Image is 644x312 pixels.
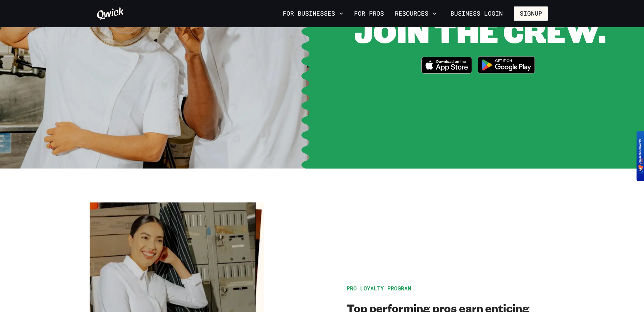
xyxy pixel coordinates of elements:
span: JOIN THE CREW. [354,12,606,51]
a: Business Login [445,6,509,21]
a: Download on the App Store [421,57,472,76]
button: For Businesses [280,8,346,19]
button: Resources [392,8,439,19]
a: For Pros [351,8,387,19]
img: BKR5lM0sgkDqAAAAAElFTkSuQmCC [638,139,643,174]
img: Get it on Google Play [474,52,539,78]
span: Pro Loyalty Program [347,285,411,292]
button: Signup [514,6,548,21]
